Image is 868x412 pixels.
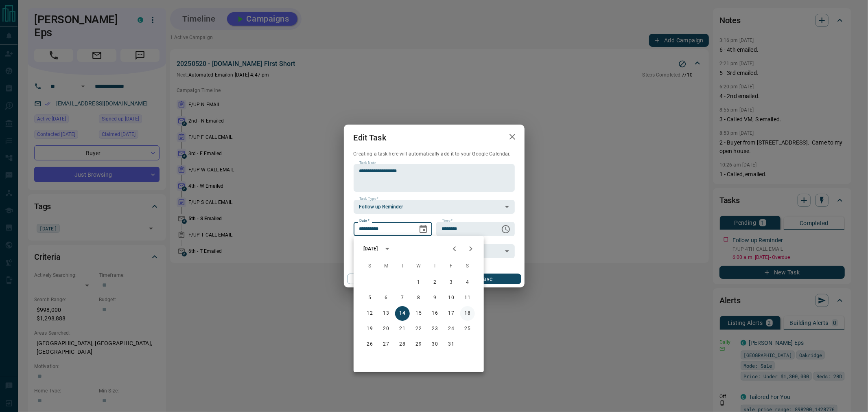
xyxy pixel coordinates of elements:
[363,337,377,352] button: 26
[395,258,410,274] span: Tuesday
[395,306,410,321] button: 14
[411,258,426,274] span: Wednesday
[415,221,431,237] button: Choose date, selected date is Oct 14, 2025
[446,241,463,257] button: Previous month
[460,275,475,290] button: 4
[363,306,377,321] button: 12
[444,322,459,336] button: 24
[411,306,426,321] button: 15
[363,245,378,252] div: [DATE]
[444,337,459,352] button: 31
[460,291,475,305] button: 11
[354,200,515,214] div: Follow up Reminder
[428,337,442,352] button: 30
[451,274,521,284] button: Save
[379,258,394,274] span: Monday
[444,275,459,290] button: 3
[498,221,514,237] button: Choose time, selected time is 6:00 AM
[347,274,417,284] button: Cancel
[428,291,442,305] button: 9
[395,322,410,336] button: 21
[444,291,459,305] button: 10
[428,258,442,274] span: Thursday
[395,291,410,305] button: 7
[363,258,377,274] span: Sunday
[354,151,515,158] p: Creating a task here will automatically add it to your Google Calendar.
[395,337,410,352] button: 28
[442,218,453,224] label: Time
[444,306,459,321] button: 17
[379,306,394,321] button: 13
[428,306,442,321] button: 16
[363,322,377,336] button: 19
[380,242,394,256] button: calendar view is open, switch to year view
[344,125,396,151] h2: Edit Task
[460,306,475,321] button: 18
[428,275,442,290] button: 2
[460,322,475,336] button: 25
[428,322,442,336] button: 23
[363,291,377,305] button: 5
[463,241,479,257] button: Next month
[359,160,376,166] label: Task Note
[379,322,394,336] button: 20
[411,291,426,305] button: 8
[411,337,426,352] button: 29
[460,258,475,274] span: Saturday
[444,258,459,274] span: Friday
[359,196,378,202] label: Task Type
[379,337,394,352] button: 27
[359,218,370,224] label: Date
[411,275,426,290] button: 1
[379,291,394,305] button: 6
[411,322,426,336] button: 22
